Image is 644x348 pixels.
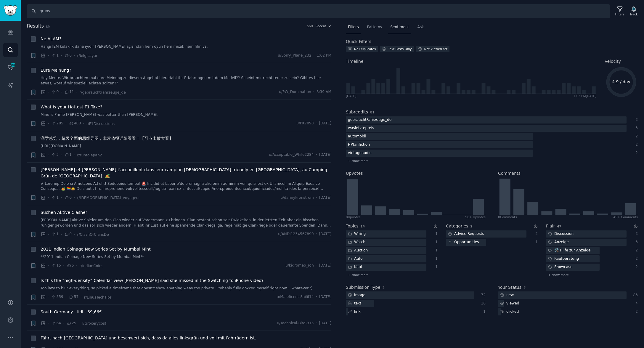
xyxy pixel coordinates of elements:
[41,67,71,73] a: Eure Meinung?
[346,284,380,291] h2: Submission Type
[46,25,50,28] span: 89
[383,286,385,289] span: 3
[278,232,314,237] span: u/ANDI1234567890
[64,195,72,201] span: 0
[557,224,561,228] span: 47
[346,223,359,229] h2: Topics
[41,246,151,252] span: 2011 Indian Coinage New Series Set by Mumbai Mint
[605,58,621,65] span: Velocity
[633,142,638,147] div: 2
[64,152,72,158] span: 1
[633,240,638,245] div: 3
[41,135,173,142] a: 润学总览：超级全面的思维导图，非常值得详细看看！【可点击放大看】
[498,215,517,219] div: 0 Comment s
[69,121,81,126] span: 488
[316,294,317,300] span: ·
[498,291,516,299] div: new
[346,58,364,65] span: Timeline
[51,152,59,158] span: 3
[546,239,571,246] div: Anzeige
[498,300,521,307] div: viewed
[316,121,317,126] span: ·
[346,39,371,45] h2: Quick Filters
[41,335,256,341] a: Fährt nach [GEOGRAPHIC_DATA] und beschwert sich, dass da alles linksgrün und voll mit Fahrrädern ...
[48,320,49,326] span: ·
[481,309,486,315] div: 1
[48,89,49,95] span: ·
[346,230,368,238] div: Wiring
[346,133,368,140] div: automobil
[41,167,331,179] a: [PERSON_NAME] et [PERSON_NAME] t'accueillent dans leur camping [DEMOGRAPHIC_DATA] friendly en [GE...
[433,240,438,245] div: 1
[64,53,72,58] span: 0
[354,47,376,51] div: No Duplicates
[61,152,62,158] span: ·
[319,263,331,268] span: [DATE]
[367,25,382,30] span: Patterns
[315,24,331,28] button: Recent
[317,89,331,95] span: 8:39 AM
[41,76,331,86] a: Hey Meute, Wir bräuchten mal eure Meinung zu diesem Angebot hier. Habt ihr Erfahrungen mit dem Mo...
[277,321,314,326] span: u/Technical-Bird-315
[319,294,331,300] span: [DATE]
[285,263,314,268] span: u/kidromeo_ron
[307,24,314,28] div: Sort
[346,215,361,219] div: 0 Upvote s
[630,12,638,16] div: Track
[48,52,49,59] span: ·
[346,141,372,149] div: HPfanfiction
[41,144,331,149] a: [URL][DOMAIN_NAME]
[470,224,472,228] span: 2
[81,294,82,300] span: ·
[633,248,638,253] div: 2
[280,195,314,201] span: u/dannykronstrom
[67,321,76,326] span: 25
[633,126,638,131] div: 3
[316,232,317,237] span: ·
[346,94,356,98] div: [DATE]
[348,25,359,30] span: Filters
[41,104,102,110] span: What is your Hottest F1 Take?
[61,89,62,95] span: ·
[67,263,74,268] span: 5
[3,60,18,75] a: 366
[316,152,317,158] span: ·
[319,321,331,326] span: [DATE]
[74,231,75,238] span: ·
[346,116,394,124] div: gebrauchtFahrzeuge_de
[573,94,596,98] div: 1:02 PM [DATE]
[346,247,370,254] div: Auction
[277,294,314,300] span: u/Maleficent-Sail614
[348,273,369,277] span: + show more
[533,240,538,245] div: 1
[388,47,412,51] div: Text Posts Only
[51,294,63,300] span: 359
[546,255,581,263] div: Kaufberatung
[77,54,97,58] span: r/bilgisayar
[41,254,331,260] a: **2011 Indian Coinage New Series Set by Mumbai Mint**
[481,301,486,306] div: 16
[4,5,17,16] img: GummySearch logo
[614,215,638,219] div: 45+ Comments
[316,321,317,326] span: ·
[77,196,140,200] span: r/[DEMOGRAPHIC_DATA]_voyageur
[74,152,75,158] span: ·
[628,5,640,17] button: Track
[83,121,84,127] span: ·
[48,152,49,158] span: ·
[69,294,78,300] span: 57
[61,52,62,59] span: ·
[346,291,367,299] div: image
[76,263,77,269] span: ·
[319,232,331,237] span: [DATE]
[633,264,638,270] div: 2
[346,150,374,157] div: vintageaudio
[446,230,486,238] div: Advice Requests
[481,293,486,298] div: 72
[548,273,569,277] span: + show more
[61,231,62,238] span: ·
[79,264,103,268] span: r/IndianCoins
[446,239,481,246] div: Opportunities
[633,256,638,262] div: 2
[319,195,331,201] span: [DATE]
